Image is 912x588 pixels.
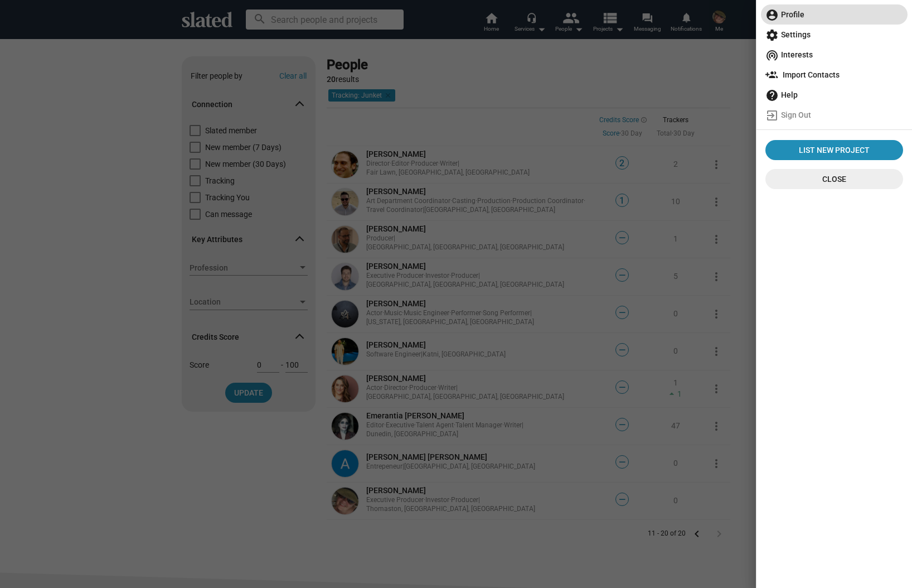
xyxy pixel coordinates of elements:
[765,28,779,42] mat-icon: settings
[761,45,908,65] a: Interests
[761,65,908,85] a: Import Contacts
[765,109,779,122] mat-icon: exit_to_app
[761,105,908,125] a: Sign Out
[765,8,779,22] mat-icon: account_circle
[765,49,779,62] mat-icon: wifi_tethering
[765,140,903,160] a: List New Project
[765,89,779,102] mat-icon: help
[765,45,903,65] span: Interests
[774,169,894,189] span: Close
[765,105,903,125] span: Sign Out
[761,4,908,25] a: Profile
[765,169,903,189] button: Close
[761,85,908,105] a: Help
[765,4,903,25] span: Profile
[761,25,908,45] a: Settings
[765,85,903,105] span: Help
[765,25,903,45] span: Settings
[770,140,899,160] span: List New Project
[765,65,903,85] span: Import Contacts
